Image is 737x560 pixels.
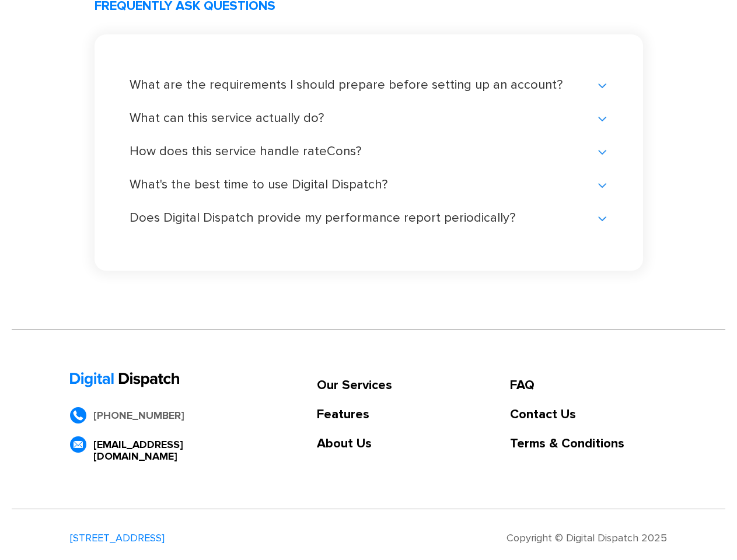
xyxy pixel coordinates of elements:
a: Terms & Conditions [510,438,667,450]
a: Contact Us [510,409,667,421]
a: FAQ [510,380,667,391]
a: About Us [317,438,392,450]
a: [EMAIL_ADDRESS][DOMAIN_NAME] [70,439,198,462]
a: Our Services [317,380,392,391]
div: Copyright © Digital Dispatch 2025 [507,532,667,544]
a: Features [317,409,392,421]
div: What's the best time to use Digital Dispatch? [130,179,608,191]
a: [PHONE_NUMBER] [70,409,198,421]
div: [STREET_ADDRESS] [70,532,165,544]
div: Does Digital Dispatch provide my performance report periodically? [130,212,608,224]
div: What are the requirements I should prepare before setting up an account? [130,79,608,91]
div: How does this service handle rateCons? [130,146,608,157]
div: What can this service actually do? [130,113,608,124]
